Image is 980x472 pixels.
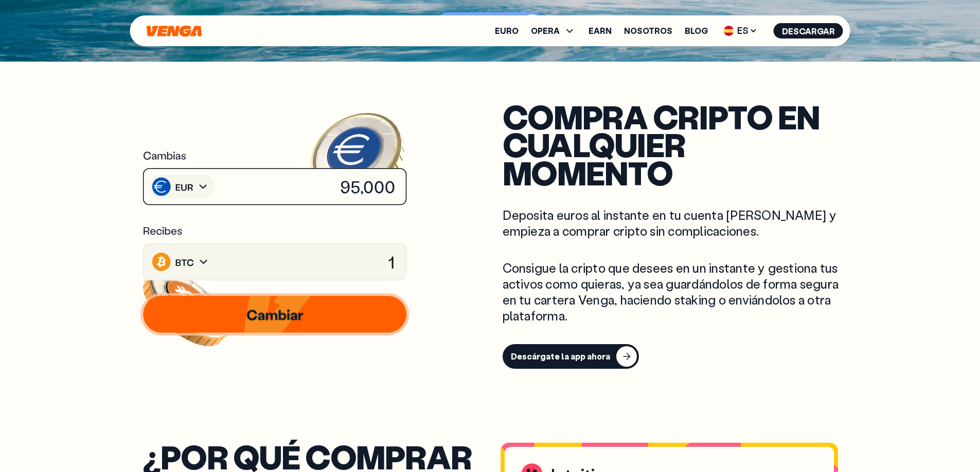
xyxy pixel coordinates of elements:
a: Euro [495,27,519,35]
a: Blog [685,27,708,35]
button: Descargar [774,23,843,39]
button: Descárgate la app ahora [503,344,639,369]
img: flag-es [724,26,734,36]
a: Nosotros [624,27,672,35]
h2: Compra cripto en cualquier momento [503,103,848,186]
p: Consigue la cripto que desees en un instante y gestiona tus activos como quieras, ya sea guardánd... [503,260,848,324]
div: Descárgate la app ahora [511,351,610,362]
button: Muéstrame como [436,12,544,37]
svg: Inicio [146,25,203,37]
span: OPERA [531,27,560,35]
a: Descárgate la app ahora [503,344,848,369]
span: OPERA [531,25,576,37]
p: Deposita euros al instante en tu cuenta [PERSON_NAME] y empieza a comprar cripto sin complicaciones. [503,207,848,239]
a: Earn [589,27,612,35]
span: ES [720,23,761,39]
